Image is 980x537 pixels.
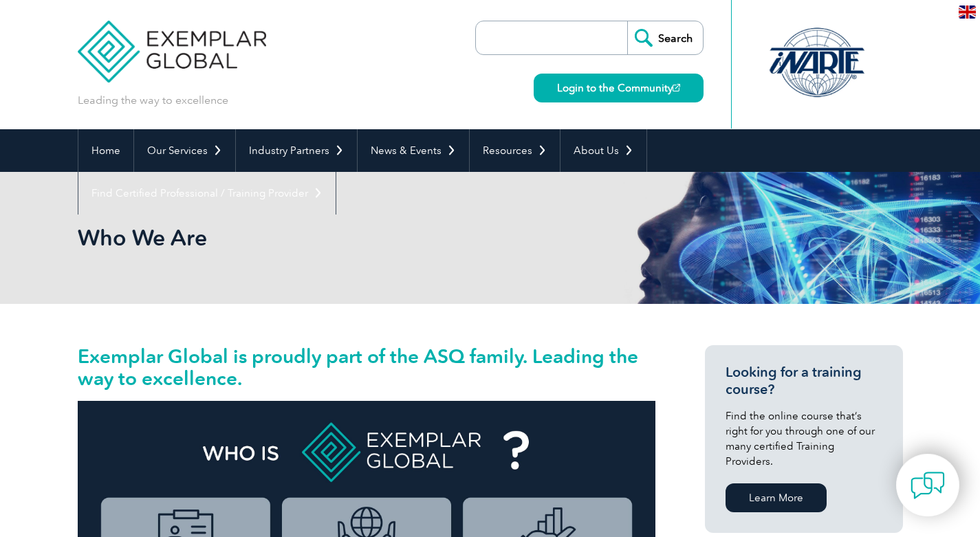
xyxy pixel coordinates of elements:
[726,408,882,469] p: Find the online course that’s right for you through one of our many certified Training Providers.
[726,364,882,398] h3: Looking for a training course?
[358,129,469,172] a: News & Events
[78,172,336,215] a: Find Certified Professional / Training Provider
[78,227,655,249] h2: Who We Are
[470,129,560,172] a: Resources
[627,21,703,54] input: Search
[726,483,827,512] a: Learn More
[560,129,646,172] a: About Us
[78,129,133,172] a: Home
[959,6,976,19] img: en
[911,468,945,503] img: contact-chat.png
[78,93,228,108] p: Leading the way to excellence
[134,129,235,172] a: Our Services
[236,129,357,172] a: Industry Partners
[673,84,680,91] img: open_square.png
[534,74,704,102] a: Login to the Community
[78,345,655,389] h2: Exemplar Global is proudly part of the ASQ family. Leading the way to excellence.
